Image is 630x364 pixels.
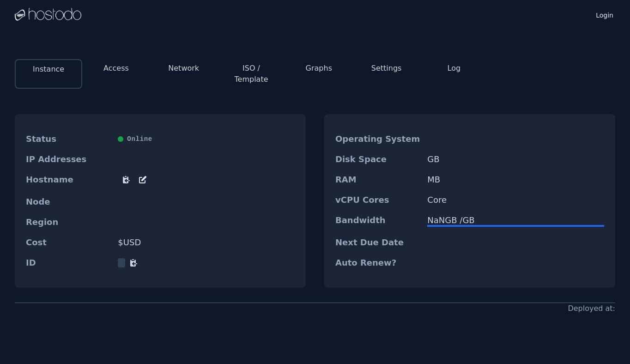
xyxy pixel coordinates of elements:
dt: Auto Renew? [335,258,420,267]
dt: Disk Space [335,155,420,164]
dt: vCPU Cores [335,195,420,205]
dt: Region [26,218,110,227]
button: Graphs [306,63,332,74]
dt: Status [26,134,110,144]
button: Log [448,63,461,74]
dt: ID [26,258,110,267]
img: Logo [15,8,81,22]
dd: MB [427,175,604,184]
button: Network [168,63,199,74]
button: Access [103,63,129,74]
button: Settings [371,63,402,74]
dt: Node [26,197,110,206]
dd: Core [427,195,604,205]
dt: Cost [26,238,110,247]
div: Deployed at: [568,303,615,314]
div: NaN GB / GB [427,216,604,225]
dt: IP Addresses [26,155,110,164]
a: Login [594,9,615,20]
button: ISO / Template [225,63,278,85]
button: Instance [33,64,64,75]
dd: $ USD [118,238,295,247]
dt: RAM [335,175,420,184]
dt: Bandwidth [335,216,420,227]
dt: Next Due Date [335,238,420,247]
dt: Operating System [335,134,420,144]
div: Online [118,134,295,144]
dd: GB [427,155,604,164]
dt: Hostname [26,175,110,186]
